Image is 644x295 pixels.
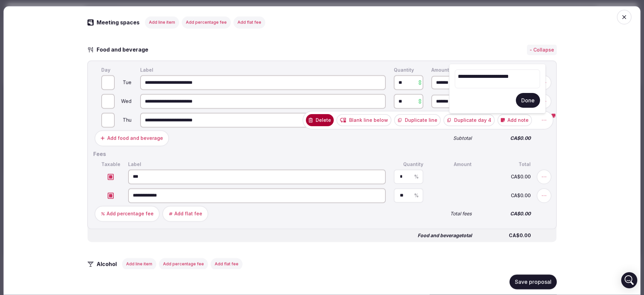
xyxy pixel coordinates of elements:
h3: Food and beverage [94,46,155,54]
div: Total fees [430,210,473,217]
div: Taxable [100,160,121,168]
div: Wed [116,99,132,104]
button: Add line item [122,258,156,270]
button: Delete [306,114,333,126]
div: Quantity [392,160,425,168]
button: Add percentage fee [182,16,231,28]
span: Food and beverage total [418,233,472,238]
button: Blank line below [336,114,391,126]
div: Add food and beverage [107,135,163,142]
h2: Fees [93,150,551,158]
span: CA$0.00 [480,211,531,216]
div: Thu [116,118,132,122]
span: CA$0.00 [480,174,531,179]
button: Duplicate line [394,114,441,126]
h3: Meeting spaces [94,18,146,26]
button: Add flat fee [211,258,243,270]
div: Amount [430,66,473,74]
button: Add flat fee [233,16,265,28]
button: Add food and beverage [95,130,169,146]
h3: Alcohol [94,260,123,268]
div: Add percentage fee [107,210,154,217]
div: Subtotal [430,135,473,142]
button: Duplicate day 4 [443,114,495,126]
span: % [414,193,419,198]
button: Save proposal [509,275,557,289]
button: Add line item [145,16,179,28]
button: Add percentage fee [159,258,208,270]
div: Amount [430,160,473,168]
div: Day [100,66,133,74]
button: Done [516,93,540,108]
button: Add note [497,114,532,126]
span: % [414,174,419,179]
div: Tue [116,80,132,85]
div: Add flat fee [174,210,202,217]
span: CA$0.00 [480,233,531,238]
button: Add percentage fee [95,205,160,222]
div: Total [478,160,532,168]
span: CA$0.00 [480,193,531,198]
button: Add flat fee [162,205,208,222]
div: Label [139,66,387,74]
div: Label [127,160,387,168]
div: Quantity [392,66,425,74]
span: CA$0.00 [480,136,531,141]
button: - Collapse [527,44,557,55]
